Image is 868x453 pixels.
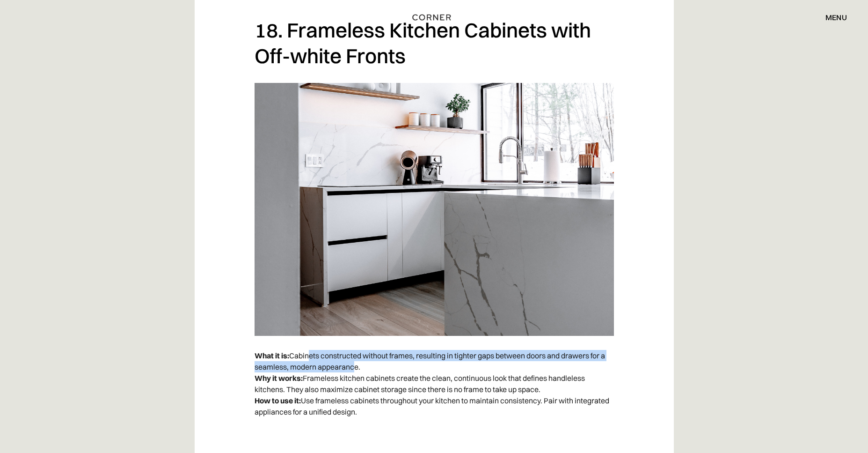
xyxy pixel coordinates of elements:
div: menu [825,14,847,21]
p: ‍ [255,422,614,443]
h2: 18. Frameless Kitchen Cabinets with Off-white Fronts [255,17,614,68]
strong: How to use it: [255,396,301,405]
p: Cabinets constructed without frames, resulting in tighter gaps between doors and drawers for a se... [255,345,614,422]
strong: What it is: [255,351,289,360]
a: home [400,11,468,23]
strong: Why it works: [255,373,303,383]
div: menu [816,9,847,25]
